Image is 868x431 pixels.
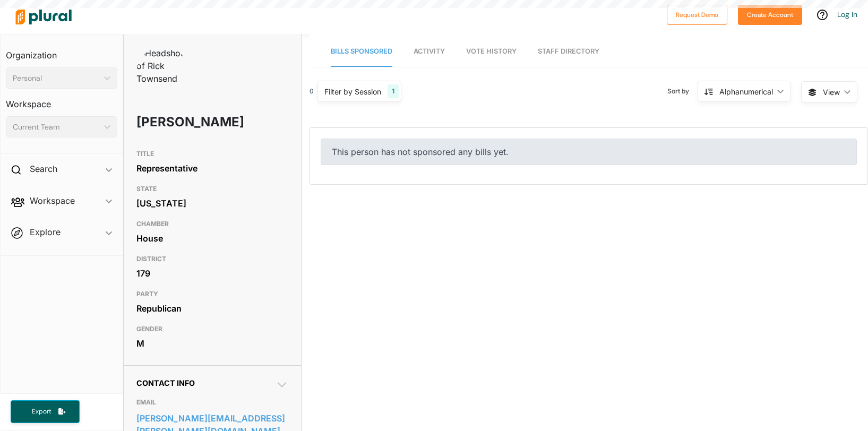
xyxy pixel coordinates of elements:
[823,87,840,98] span: View
[414,47,445,55] span: Activity
[331,47,392,55] span: Bills Sponsored
[136,335,288,351] div: M
[136,218,288,230] h3: CHAMBER
[24,407,58,416] span: Export
[719,86,773,97] div: Alphanumerical
[136,323,288,335] h3: GENDER
[538,37,599,67] a: Staff Directory
[136,396,288,409] h3: EMAIL
[310,87,314,96] div: 0
[136,47,190,85] img: Headshot of Rick Townsend
[6,40,117,63] h3: Organization
[136,106,227,138] h1: [PERSON_NAME]
[321,139,857,165] div: This person has not sponsored any bills yet.
[13,122,100,133] div: Current Team
[136,288,288,300] h3: PARTY
[30,163,57,175] h2: Search
[388,84,399,98] div: 1
[324,86,381,97] div: Filter by Session
[13,73,100,84] div: Personal
[837,10,857,19] a: Log In
[414,37,445,67] a: Activity
[667,5,727,25] button: Request Demo
[136,378,195,387] span: Contact Info
[136,160,288,176] div: Representative
[466,47,517,55] span: Vote History
[136,253,288,265] h3: DISTRICT
[6,89,117,112] h3: Workspace
[738,8,802,20] a: Create Account
[136,183,288,195] h3: STATE
[667,87,698,96] span: Sort by
[466,37,517,67] a: Vote History
[331,37,392,67] a: Bills Sponsored
[136,148,288,160] h3: TITLE
[136,230,288,246] div: House
[136,195,288,211] div: [US_STATE]
[136,265,288,281] div: 179
[11,400,80,423] button: Export
[136,300,288,316] div: Republican
[738,5,802,25] button: Create Account
[667,8,727,20] a: Request Demo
